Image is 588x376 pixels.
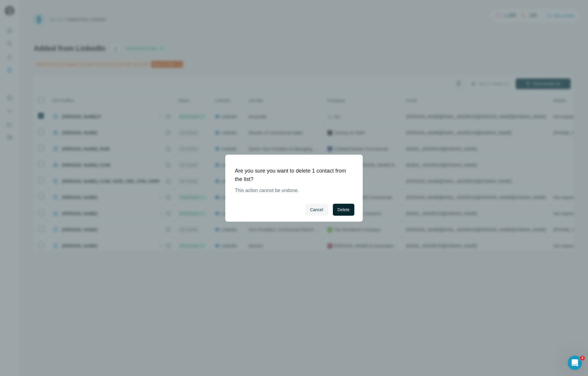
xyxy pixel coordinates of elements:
[568,356,582,370] iframe: Intercom live chat
[580,356,585,360] span: 2
[235,167,348,183] h1: Are you sure you want to delete 1 contact from the list?
[338,207,350,213] span: Delete
[305,204,328,216] button: Cancel
[235,187,348,194] p: This action cannot be undone.
[333,204,354,216] button: Delete
[310,207,323,213] span: Cancel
